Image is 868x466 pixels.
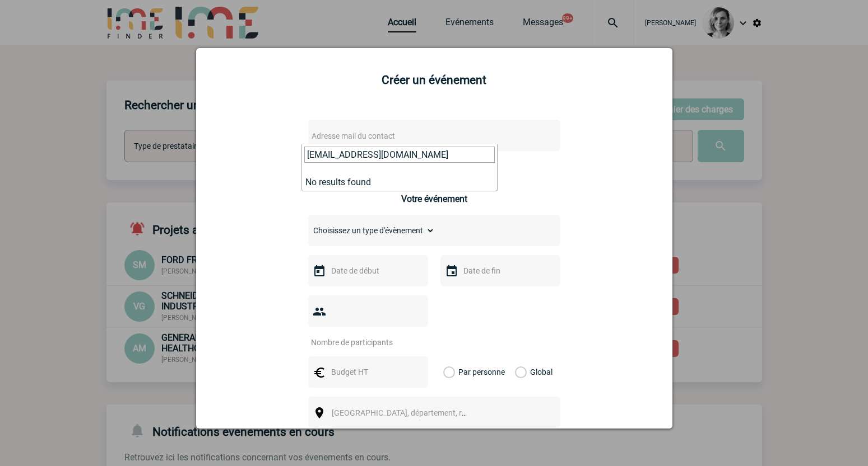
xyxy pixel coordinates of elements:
[302,173,497,191] li: No results found
[210,73,658,87] h2: Créer un événement
[443,356,456,388] label: Par personne
[312,131,395,140] span: Adresse mail du contact
[461,263,538,278] input: Date de fin
[332,408,488,417] span: [GEOGRAPHIC_DATA], département, région...
[401,194,467,204] h3: Votre événement
[515,356,522,388] label: Global
[328,365,406,379] input: Budget HT
[328,263,406,278] input: Date de début
[308,335,414,350] input: Nombre de participants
